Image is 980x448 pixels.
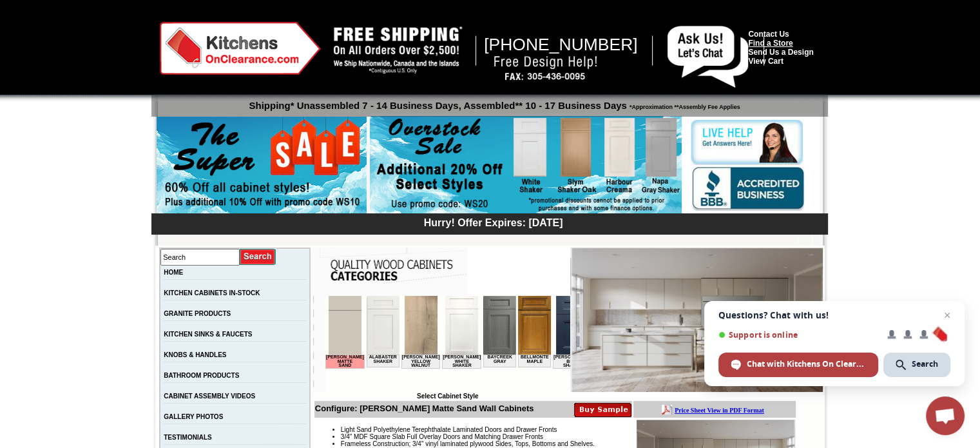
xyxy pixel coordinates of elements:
a: KITCHEN CABINETS IN-STOCK [164,289,260,297]
td: [PERSON_NAME] Blue Shaker [227,59,267,73]
a: Contact Us [748,30,789,39]
span: Light Sand Polyethylene Terephthalate Laminated Doors and Drawer Fronts [341,426,557,433]
p: Shipping* Unassembled 7 - 14 Business Days, Assembled** 10 - 17 Business Days [158,94,828,111]
a: GRANITE PRODUCTS [164,310,231,317]
span: 3/4" MDF Square Slab Full Overlay Doors and Matching Drawer Fronts [341,433,543,440]
a: View Cart [748,57,783,66]
a: KNOBS & HANDLES [164,351,226,358]
a: Open chat [926,396,965,435]
span: Search [912,358,938,370]
input: Submit [240,248,276,266]
a: BATHROOM PRODUCTS [164,372,239,379]
a: TESTIMONIALS [164,434,211,441]
a: GALLERY PHOTOS [164,413,223,420]
a: Send Us a Design [748,48,813,57]
div: Hurry! Offer Expires: [DATE] [158,215,828,229]
span: Support is online [718,330,878,340]
b: Configure: [PERSON_NAME] Matte Sand Wall Cabinets [315,404,534,413]
img: Nash Matte Sand [570,248,823,392]
a: Price Sheet View in PDF Format [15,2,104,13]
a: Find a Store [748,39,793,48]
span: Chat with Kitchens On Clearance [718,353,878,377]
span: Chat with Kitchens On Clearance [747,358,866,370]
b: Select Cabinet Style [417,393,479,400]
iframe: Browser incompatible [325,296,570,393]
b: Price Sheet View in PDF Format [15,5,104,12]
span: Search [883,353,950,377]
img: pdf.png [2,3,12,14]
a: HOME [164,269,183,276]
span: *Approximation **Assembly Fee Applies [627,101,740,110]
span: Frameless Construction; 3/4" vinyl laminated plywood Sides, Tops, Bottoms and Shelves. [341,440,595,447]
img: Kitchens on Clearance Logo [160,22,321,75]
a: CABINET ASSEMBLY VIDEOS [164,393,255,400]
span: Questions? Chat with us! [718,310,950,320]
span: [PHONE_NUMBER] [484,35,638,54]
a: KITCHEN SINKS & FAUCETS [164,331,252,338]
